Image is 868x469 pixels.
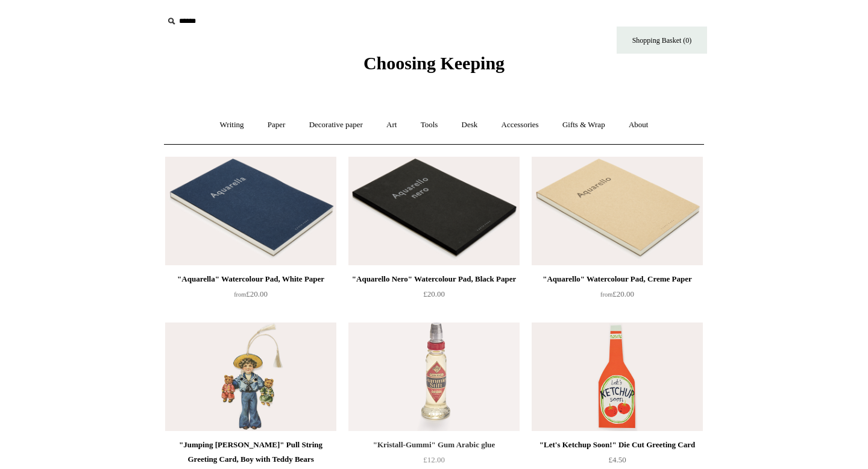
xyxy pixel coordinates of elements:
[348,157,520,265] img: "Aquarello Nero" Watercolour Pad, Black Paper
[234,289,268,298] span: £20.00
[491,109,550,141] a: Accessories
[209,109,255,141] a: Writing
[348,323,520,431] img: "Kristall-Gummi" Gum Arabic glue
[351,438,517,452] div: "Kristall-Gummi" Gum Arabic glue
[532,157,703,265] a: "Aquarello" Watercolour Pad, Creme Paper "Aquarello" Watercolour Pad, Creme Paper
[363,53,505,73] span: Choosing Keeping
[552,109,616,141] a: Gifts & Wrap
[535,272,700,286] div: "Aquarello" Watercolour Pad, Creme Paper
[532,157,703,265] img: "Aquarello" Watercolour Pad, Creme Paper
[168,272,333,286] div: "Aquarella" Watercolour Pad, White Paper
[168,438,333,467] div: "Jumping [PERSON_NAME]" Pull String Greeting Card, Boy with Teddy Bears
[600,289,634,298] span: £20.00
[234,291,246,298] span: from
[348,323,520,431] a: "Kristall-Gummi" Gum Arabic glue "Kristall-Gummi" Gum Arabic glue
[348,272,520,321] a: "Aquarello Nero" Watercolour Pad, Black Paper £20.00
[532,323,703,431] img: "Let's Ketchup Soon!" Die Cut Greeting Card
[298,109,374,141] a: Decorative paper
[348,157,520,265] a: "Aquarello Nero" Watercolour Pad, Black Paper "Aquarello Nero" Watercolour Pad, Black Paper
[257,109,297,141] a: Paper
[608,455,626,464] span: £4.50
[165,323,336,431] a: "Jumping Jack" Pull String Greeting Card, Boy with Teddy Bears "Jumping Jack" Pull String Greetin...
[165,157,336,265] img: "Aquarella" Watercolour Pad, White Paper
[600,291,612,298] span: from
[618,109,659,141] a: About
[532,272,703,321] a: "Aquarello" Watercolour Pad, Creme Paper from£20.00
[535,438,700,452] div: "Let's Ketchup Soon!" Die Cut Greeting Card
[423,289,445,298] span: £20.00
[423,455,445,464] span: £12.00
[165,323,336,431] img: "Jumping Jack" Pull String Greeting Card, Boy with Teddy Bears
[410,109,449,141] a: Tools
[451,109,489,141] a: Desk
[617,27,707,54] a: Shopping Basket (0)
[532,323,703,431] a: "Let's Ketchup Soon!" Die Cut Greeting Card "Let's Ketchup Soon!" Die Cut Greeting Card
[165,272,336,321] a: "Aquarella" Watercolour Pad, White Paper from£20.00
[165,157,336,265] a: "Aquarella" Watercolour Pad, White Paper "Aquarella" Watercolour Pad, White Paper
[351,272,517,286] div: "Aquarello Nero" Watercolour Pad, Black Paper
[363,63,505,71] a: Choosing Keeping
[376,109,407,141] a: Art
